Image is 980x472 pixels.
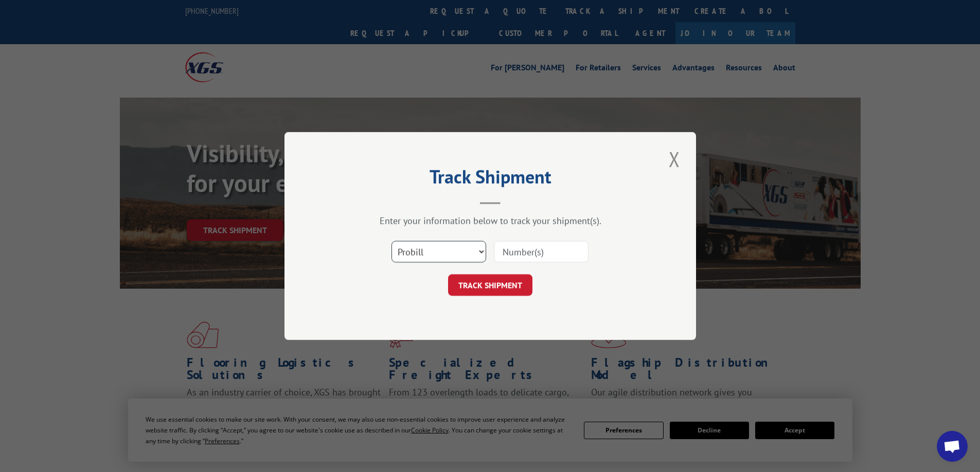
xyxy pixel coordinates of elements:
[448,274,532,296] button: TRACK SHIPMENT
[937,431,968,462] a: Open chat
[336,215,645,226] div: Enter your information below to track your shipment(s).
[494,241,589,262] input: Number(s)
[666,145,683,173] button: Close modal
[336,169,645,189] h2: Track Shipment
